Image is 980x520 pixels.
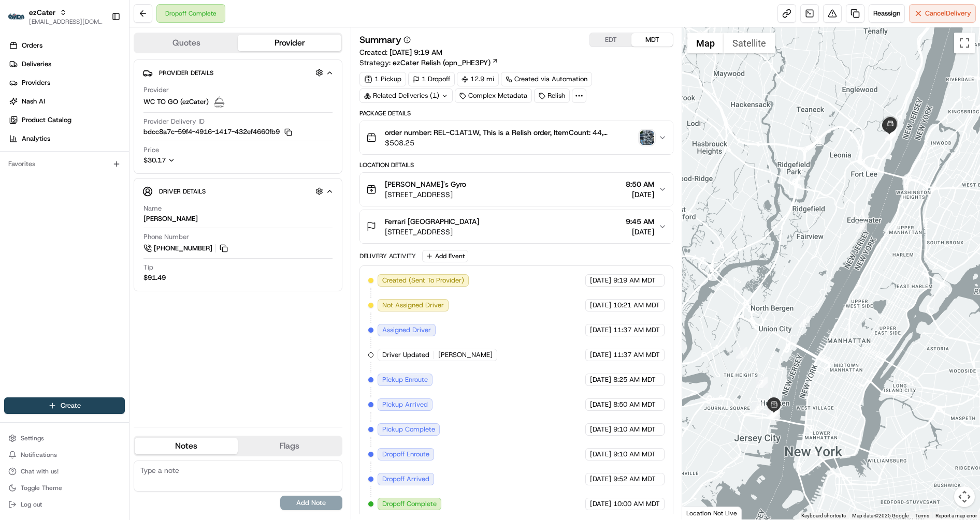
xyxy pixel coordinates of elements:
[613,450,656,459] span: 9:10 AM MDT
[359,72,406,86] div: 1 Pickup
[143,127,292,137] button: bdcc8a7c-59f4-4916-1417-432ef4660fb9
[613,325,660,335] span: 11:37 AM MDT
[238,438,341,454] button: Flags
[22,115,71,125] span: Product Catalog
[21,434,44,442] span: Settings
[21,500,42,509] span: Log out
[390,48,442,57] span: [DATE] 9:19 AM
[382,276,464,285] span: Created (Sent To Provider)
[21,484,62,492] span: Toggle Theme
[4,481,125,495] button: Toggle Theme
[359,35,401,44] h3: Summary
[143,232,189,242] span: Phone Number
[143,214,198,224] div: [PERSON_NAME]
[143,273,166,283] div: $91.49
[873,9,900,18] span: Reassign
[626,179,654,189] span: 8:50 AM
[22,78,50,87] span: Providers
[852,513,909,518] span: Map data ©2025 Google
[385,227,479,237] span: [STREET_ADDRESS]
[4,448,125,462] button: Notifications
[885,130,896,141] div: 10
[4,75,129,91] a: Providers
[142,183,334,200] button: Driver Details
[382,450,429,459] span: Dropoff Enroute
[143,145,159,155] span: Price
[21,451,57,459] span: Notifications
[613,276,656,285] span: 9:19 AM MDT
[408,72,455,86] div: 1 Dropoff
[143,263,153,272] span: Tip
[385,138,636,148] span: $508.25
[382,425,435,434] span: Pickup Complete
[856,221,867,232] div: 9
[143,85,169,95] span: Provider
[4,497,125,512] button: Log out
[590,301,611,310] span: [DATE]
[4,397,125,414] button: Create
[954,33,975,53] button: Toggle fullscreen view
[501,72,592,86] a: Created via Automation
[360,210,673,243] button: Ferrari [GEOGRAPHIC_DATA][STREET_ADDRESS]9:45 AM[DATE]
[687,33,724,53] button: Show street map
[590,33,631,47] button: EDT
[154,244,212,253] span: [PHONE_NUMBER]
[4,464,125,479] button: Chat with us!
[4,431,125,445] button: Settings
[382,350,429,360] span: Driver Updated
[767,407,779,419] div: 6
[682,507,742,519] div: Location Not Live
[8,13,25,20] img: ezCater
[925,9,971,18] span: Cancel Delivery
[4,93,129,110] a: Nash AI
[455,88,532,103] div: Complex Metadata
[590,276,611,285] span: [DATE]
[590,325,611,335] span: [DATE]
[382,375,428,384] span: Pickup Enroute
[142,64,334,81] button: Provider Details
[359,88,453,103] div: Related Deliveries (1)
[590,450,611,459] span: [DATE]
[21,467,59,476] span: Chat with us!
[22,60,51,69] span: Deliveries
[909,4,976,23] button: CancelDelivery
[382,400,428,409] span: Pickup Arrived
[29,18,103,26] button: [EMAIL_ADDRESS][DOMAIN_NAME]
[422,250,468,262] button: Add Event
[768,408,780,419] div: 5
[767,408,779,419] div: 3
[915,513,929,518] a: Terms
[640,130,654,145] img: photo_proof_of_delivery image
[613,400,656,409] span: 8:50 AM MDT
[61,401,81,410] span: Create
[590,375,611,384] span: [DATE]
[801,512,846,519] button: Keyboard shortcuts
[382,325,431,335] span: Assigned Driver
[4,112,129,128] a: Product Catalog
[359,47,442,57] span: Created:
[143,204,162,213] span: Name
[613,425,656,434] span: 9:10 AM MDT
[359,252,416,260] div: Delivery Activity
[135,438,238,454] button: Notes
[143,243,229,254] a: [PHONE_NUMBER]
[4,4,107,29] button: ezCaterezCater[EMAIL_ADDRESS][DOMAIN_NAME]
[613,375,656,384] span: 8:25 AM MDT
[438,350,493,360] span: [PERSON_NAME]
[613,350,660,360] span: 11:37 AM MDT
[752,402,763,413] div: 2
[382,499,437,509] span: Dropoff Complete
[29,7,55,18] span: ezCater
[590,350,611,360] span: [DATE]
[935,513,977,518] a: Report a map error
[385,179,466,189] span: [PERSON_NAME]'s Gyro
[613,474,656,484] span: 9:52 AM MDT
[135,35,238,51] button: Quotes
[360,173,673,206] button: [PERSON_NAME]'s Gyro[STREET_ADDRESS]8:50 AM[DATE]
[590,425,611,434] span: [DATE]
[631,33,673,47] button: MDT
[626,189,654,200] span: [DATE]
